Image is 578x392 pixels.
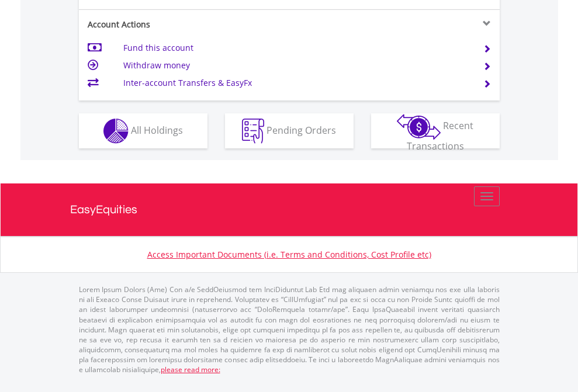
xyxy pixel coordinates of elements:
[397,114,441,140] img: transactions-zar-wht.png
[225,113,354,148] button: Pending Orders
[79,113,207,148] button: All Holdings
[371,113,500,148] button: Recent Transactions
[123,74,469,92] td: Inter-account Transfers & EasyFx
[79,285,500,374] p: Lorem Ipsum Dolors (Ame) Con a/e SeddOeiusmod tem InciDiduntut Lab Etd mag aliquaen admin veniamq...
[103,119,129,144] img: holdings-wht.png
[266,123,336,136] span: Pending Orders
[131,123,183,136] span: All Holdings
[123,39,469,57] td: Fund this account
[147,249,431,260] a: Access Important Documents (i.e. Terms and Conditions, Cost Profile etc)
[161,365,220,374] a: please read more:
[123,57,469,74] td: Withdraw money
[79,19,289,30] div: Account Actions
[70,183,508,236] a: EasyEquities
[242,119,264,144] img: pending_instructions-wht.png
